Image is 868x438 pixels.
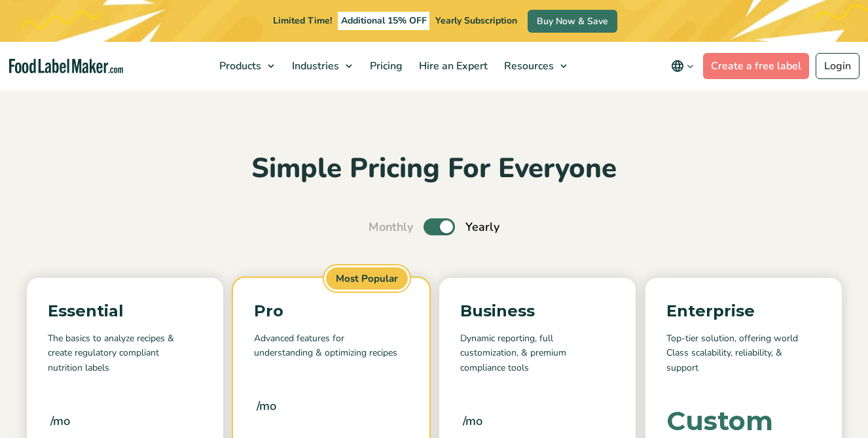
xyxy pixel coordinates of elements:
[215,59,262,73] span: Products
[528,10,617,33] a: Buy Now & Save
[254,331,408,361] p: Advanced features for understanding & optimizing recipes
[211,42,281,90] a: Products
[48,331,202,375] p: The basics to analyze recipes & create regulatory compliant nutrition labels
[50,412,70,430] span: /mo
[10,151,858,187] h2: Simple Pricing For Everyone
[288,59,340,73] span: Industries
[666,331,821,375] p: Top-tier solution, offering world Class scalability, reliability, & support
[257,397,276,415] span: /mo
[338,12,430,30] span: Additional 15% OFF
[366,59,404,73] span: Pricing
[703,53,809,79] a: Create a free label
[411,42,493,90] a: Hire an Expert
[424,218,455,235] label: Toggle
[48,299,202,324] p: Essential
[666,408,773,434] div: Custom
[284,42,359,90] a: Industries
[415,59,489,73] span: Hire an Expert
[460,331,615,375] p: Dynamic reporting, full customization, & premium compliance tools
[362,42,408,90] a: Pricing
[324,265,410,292] span: Most Popular
[463,412,482,430] span: /mo
[435,14,517,27] span: Yearly Subscription
[666,299,821,324] p: Enterprise
[465,218,499,236] span: Yearly
[254,299,408,324] p: Pro
[500,59,555,73] span: Resources
[496,42,573,90] a: Resources
[273,14,332,27] span: Limited Time!
[816,53,859,79] a: Login
[369,218,413,236] span: Monthly
[460,299,615,324] p: Business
